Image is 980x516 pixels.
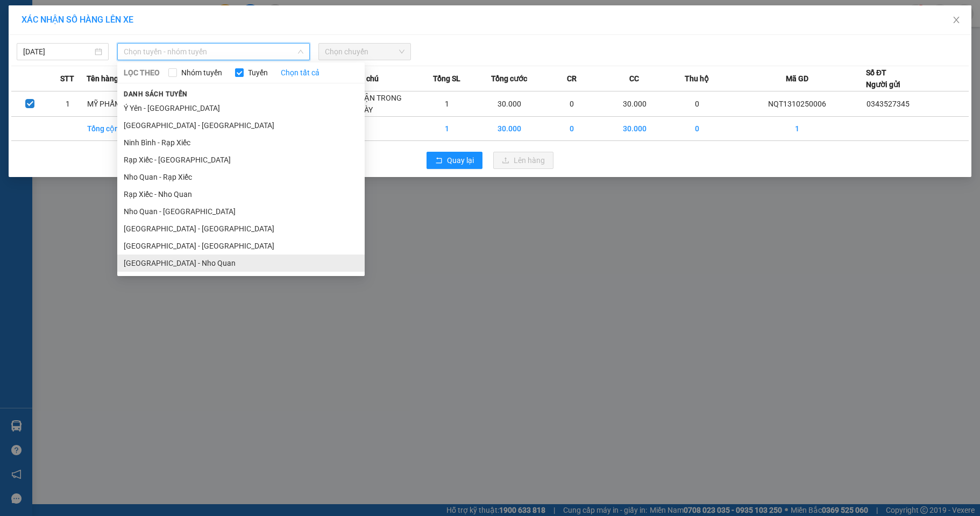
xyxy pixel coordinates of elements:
span: rollback [435,157,443,165]
span: Danh sách tuyến [117,89,194,99]
span: down [297,48,304,55]
span: Chọn chuyến [325,44,404,60]
span: Ghi chú [353,73,379,84]
span: Tổng cước [491,73,527,84]
li: Hotline: 19003086 [60,40,244,53]
span: 0343527345 [867,100,910,108]
span: XÁC NHẬN SỐ HÀNG LÊN XE [22,15,133,25]
img: logo.jpg [13,13,67,67]
li: [GEOGRAPHIC_DATA] - [GEOGRAPHIC_DATA] [117,220,365,237]
b: GỬI : VP [PERSON_NAME] [13,78,117,132]
li: Nho Quan - Rạp Xiếc [117,168,365,186]
td: 1 [415,117,478,141]
td: NQT1310250006 [728,91,866,117]
span: Thu hộ [685,73,709,84]
li: Ninh Bình - Rạp Xiếc [117,134,365,151]
span: LỌC THEO [124,67,160,79]
span: Chọn tuyến - nhóm tuyến [124,44,303,60]
td: 30.000 [603,91,665,117]
input: 13/10/2025 [23,46,93,58]
span: Tuyến [244,67,272,79]
td: 30.000 [478,91,541,117]
span: Nhóm tuyến [177,67,226,79]
span: STT [60,73,74,84]
li: Số 2 [PERSON_NAME], [GEOGRAPHIC_DATA] [60,26,244,40]
td: 1 [49,91,87,117]
b: Gửi khách hàng [101,55,202,69]
li: Nho Quan - [GEOGRAPHIC_DATA] [117,203,365,220]
td: 0 [541,91,603,117]
a: Chọn tất cả [281,67,319,79]
td: 0 [666,91,728,117]
h1: NQT1310250006 [117,78,187,102]
li: [GEOGRAPHIC_DATA] - [GEOGRAPHIC_DATA] [117,117,365,134]
td: Tổng cộng [87,117,149,141]
td: 30.000 [603,117,665,141]
span: CR [567,73,577,84]
li: Rạp Xiếc - Nho Quan [117,186,365,203]
span: Tên hàng [87,73,118,84]
span: Tổng SL [433,73,460,84]
li: Ý Yên - [GEOGRAPHIC_DATA] [117,100,365,117]
td: 1 [415,91,478,117]
span: CC [629,73,639,84]
button: rollbackQuay lại [427,152,482,169]
td: 0 [541,117,603,141]
button: Close [941,5,971,36]
td: 30.000 [478,117,541,141]
td: NHẬN TRONG NGÀY [353,91,415,117]
span: close [952,16,961,24]
td: MỸ PHẨM [87,91,149,117]
td: 0 [666,117,728,141]
button: uploadLên hàng [493,152,553,169]
b: Duy Khang Limousine [87,12,216,26]
li: [GEOGRAPHIC_DATA] - [GEOGRAPHIC_DATA] [117,237,365,255]
span: Quay lại [447,154,474,166]
div: Số ĐT Người gửi [866,67,900,90]
td: 1 [728,117,866,141]
li: Rạp Xiếc - [GEOGRAPHIC_DATA] [117,151,365,168]
span: Mã GD [786,73,808,84]
li: [GEOGRAPHIC_DATA] - Nho Quan [117,255,365,272]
